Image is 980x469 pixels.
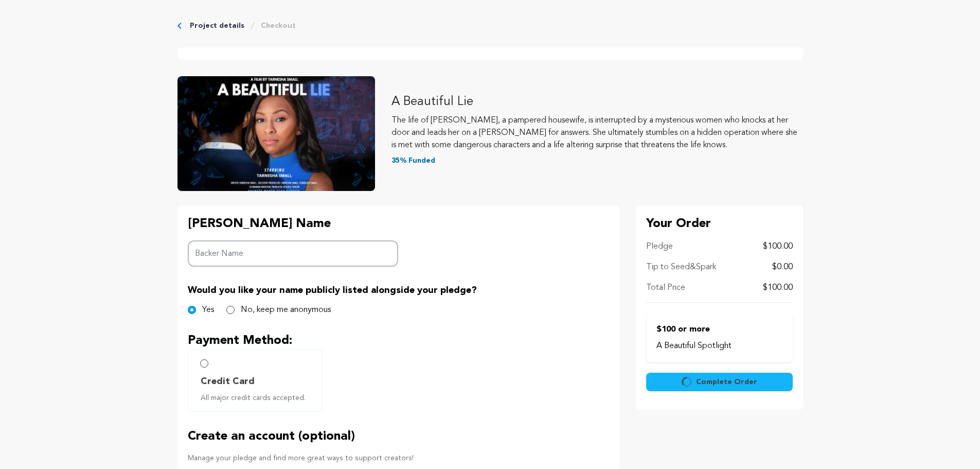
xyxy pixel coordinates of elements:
span: Credit Card [201,374,255,389]
span: All major credit cards accepted. [201,393,314,403]
p: $0.00 [772,261,793,273]
a: Project details [190,21,244,31]
img: A Beautiful Lie image [177,76,375,191]
button: Complete Order [646,373,793,391]
p: Would you like your name publicly listed alongside your pledge? [188,283,609,298]
p: $100.00 [763,240,793,253]
span: Complete Order [696,377,757,387]
p: [PERSON_NAME] Name [188,216,399,232]
label: No, keep me anonymous [241,304,331,316]
p: Pledge [646,240,673,253]
p: Payment Method: [188,333,609,349]
p: Total Price [646,282,685,294]
div: Breadcrumb [177,21,803,31]
p: 35% Funded [391,155,803,166]
p: A Beautiful Spotlight [656,340,782,352]
p: Create an account (optional) [188,428,609,445]
label: Yes [202,304,214,316]
p: Your Order [646,216,793,232]
p: $100 or more [656,323,782,336]
p: The life of [PERSON_NAME], a pampered housewife, is interrupted by a mysterious women who knocks ... [391,114,803,151]
p: A Beautiful Lie [391,94,803,110]
p: Tip to Seed&Spark [646,261,716,273]
input: Backer Name [188,240,399,267]
p: Manage your pledge and find more great ways to support creators! [188,453,609,463]
p: $100.00 [763,282,793,294]
a: Checkout [261,21,296,31]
